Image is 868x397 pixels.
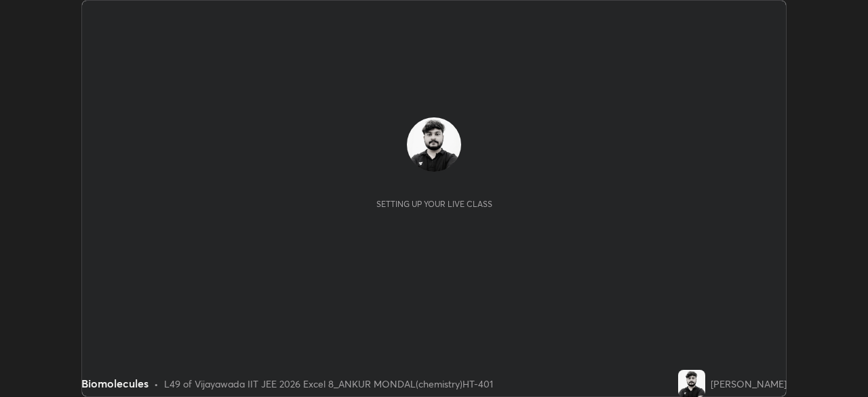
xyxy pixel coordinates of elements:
[678,370,705,397] img: 29d4b569d5ce403ba311f06115d65fff.jpg
[376,199,492,209] div: Setting up your live class
[154,377,159,391] div: •
[81,375,149,392] div: Biomolecules
[711,377,787,391] div: [PERSON_NAME]
[407,117,461,172] img: 29d4b569d5ce403ba311f06115d65fff.jpg
[164,377,493,391] div: L49 of Vijayawada IIT JEE 2026 Excel 8_ANKUR MONDAL(chemistry)HT-401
